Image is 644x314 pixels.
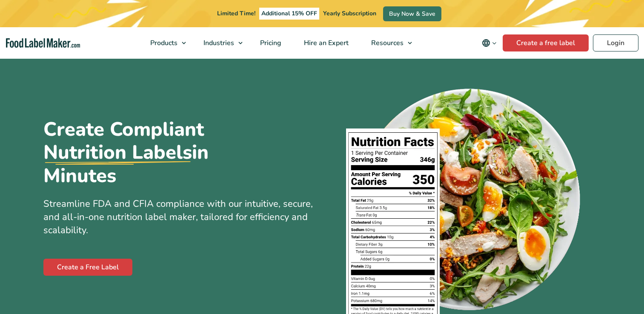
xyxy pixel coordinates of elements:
a: Products [139,27,190,59]
span: Pricing [258,38,282,48]
button: Change language [476,34,503,51]
a: Login [593,34,638,51]
a: Food Label Maker homepage [6,38,80,48]
a: Pricing [249,27,291,59]
span: Products [148,38,178,48]
span: Yearly Subscription [323,9,376,17]
a: Buy Now & Save [383,6,441,21]
a: Industries [192,27,247,59]
span: Limited Time! [217,9,255,17]
u: Nutrition Labels [43,141,192,164]
a: Hire an Expert [293,27,358,59]
span: Resources [369,38,404,48]
h1: Create Compliant in Minutes [43,118,273,187]
span: Streamline FDA and CFIA compliance with our intuitive, secure, and all-in-one nutrition label mak... [43,197,313,237]
a: Create a Free Label [43,259,132,276]
span: Hire an Expert [301,38,349,48]
span: Industries [201,38,235,48]
span: Additional 15% OFF [259,8,319,20]
a: Create a free label [503,34,589,51]
a: Resources [360,27,416,59]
